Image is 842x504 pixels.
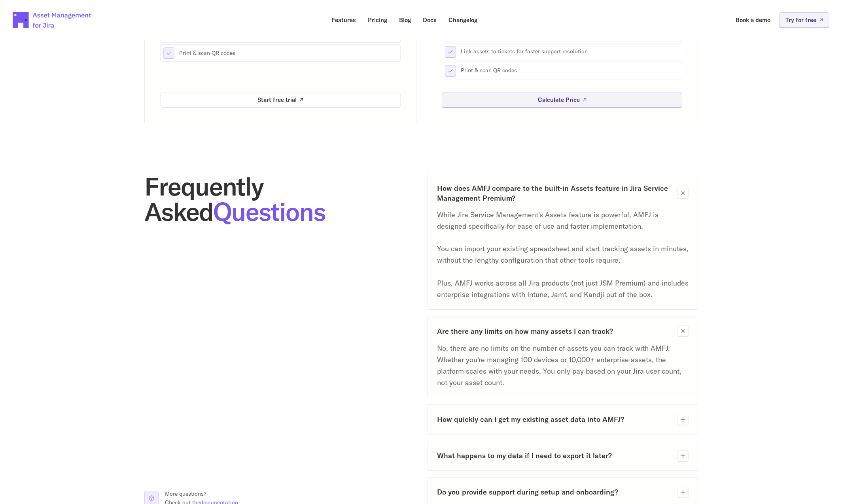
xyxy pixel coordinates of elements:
[362,12,393,28] a: Pricing
[160,92,401,107] a: Start free trial
[423,17,437,23] p: Docs
[213,196,325,228] span: Questions
[730,12,776,28] a: Book a demo
[394,12,416,28] a: Blog
[442,92,682,107] a: Calculate Price
[779,12,829,28] a: Try for free
[461,48,679,56] p: Link assets to tickets for faster support resolution
[257,97,297,103] p: Start free trial
[448,17,477,23] p: Changelog
[437,326,671,336] h3: Are there any limits on how many assets I can track?
[165,489,238,498] p: More questions?
[785,17,816,23] p: Try for free
[144,174,415,224] h2: Frequently Asked
[437,343,689,388] p: No, there are no limits on the number of assets you can track with AMFJ. Whether you're managing ...
[179,49,397,57] p: Print & scan QR codes
[437,414,671,424] h3: How quickly can I get my existing asset data into AMFJ?
[437,451,671,461] h3: What happens to my data if I need to export it later?
[437,209,689,300] p: While Jira Service Management's Assets feature is powerful, AMFJ is designed specifically for eas...
[537,97,579,103] p: Calculate Price
[326,12,361,28] a: Features
[443,12,483,28] a: Changelog
[461,67,679,75] p: Print & scan QR codes
[437,183,671,203] h3: How does AMFJ compare to the built-in Assets feature in Jira Service Management Premium?
[331,17,356,23] p: Features
[399,17,411,23] p: Blog
[736,17,770,23] p: Book a demo
[417,12,442,28] a: Docs
[368,17,387,23] p: Pricing
[437,487,671,497] h3: Do you provide support during setup and onboarding?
